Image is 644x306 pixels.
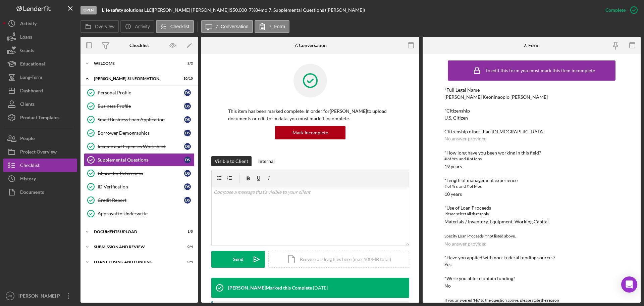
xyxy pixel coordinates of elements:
div: SUBMISSION AND REVIEW [94,245,176,249]
button: Activity [120,20,154,33]
div: U.S. Citizen [444,115,468,121]
div: 10 / 10 [181,77,193,81]
a: Personal ProfileDS [84,86,195,99]
div: D S [184,89,191,96]
div: Approval to Underwrite [98,211,194,216]
a: Income and Expenses WorksheetDS [84,140,195,153]
div: Dashboard [20,84,43,99]
div: Activity [20,17,37,32]
a: Grants [3,44,77,57]
button: People [3,132,77,145]
div: Open Intercom Messenger [621,276,637,293]
a: Credit ReportDS [84,193,195,207]
div: *How long have you been working in this field? [444,150,619,156]
div: Checklist [129,43,149,48]
button: Complete [599,3,641,17]
div: D S [184,116,191,123]
div: LOAN CLOSING AND FUNDING [94,260,176,264]
time: 2025-06-23 19:35 [313,285,328,291]
div: # of Yrs. and # of Mos. [444,183,619,190]
span: $50,000 [230,7,247,13]
div: D S [184,183,191,190]
div: 0 / 4 [181,260,193,264]
label: Overview [95,24,114,29]
button: Loans [3,30,77,44]
div: Specify Loan Proceeds if not listed above. [444,233,619,239]
button: 7. Form [255,20,289,33]
div: [PERSON_NAME] Keoninaopio [PERSON_NAME] [444,94,548,100]
button: Send [211,251,265,268]
label: 7. Form [269,24,285,29]
div: Business Profile [98,103,184,109]
div: 7 % [249,7,255,13]
div: D S [184,143,191,150]
label: Activity [135,24,150,29]
a: ID VerificationDS [84,180,195,193]
div: | [102,7,153,13]
div: *Have you applied with non-Federal funding sources? [444,255,619,260]
div: 10 years [444,191,462,197]
div: D S [184,170,191,177]
div: No answer provided [444,241,487,247]
button: History [3,172,77,185]
div: No answer provided [444,136,487,141]
div: History [20,172,36,187]
div: D S [184,197,191,204]
div: Supplemental Questions [98,157,184,163]
div: Educational [20,57,45,72]
div: [PERSON_NAME] Marked this Complete [228,285,312,291]
div: Loans [20,30,32,45]
div: *Citizenship [444,108,619,114]
div: Project Overview [20,145,57,160]
button: Activity [3,17,77,30]
button: Documents [3,185,77,199]
div: If you answered 'No' to the question above, please state the reason [444,297,619,304]
div: 7. Form [524,43,540,48]
div: 2 / 2 [181,61,193,65]
button: Long-Term [3,71,77,84]
div: Citizenship other than [DEMOGRAPHIC_DATA] [444,129,619,134]
div: Documents [20,185,44,201]
button: Visible to Client [211,156,252,166]
div: 0 / 4 [181,245,193,249]
button: Checklist [3,159,77,172]
button: MP[PERSON_NAME] P [3,289,77,303]
button: Product Templates [3,111,77,124]
a: Borrower DemographicsDS [84,126,195,140]
button: Dashboard [3,84,77,97]
a: Educational [3,57,77,71]
button: Mark Incomplete [275,126,345,139]
button: Clients [3,97,77,111]
button: 7. Conversation [201,20,253,33]
label: Checklist [170,24,190,29]
text: MP [8,294,12,298]
a: Approval to Underwrite [84,207,195,220]
p: This item has been marked complete. In order for [PERSON_NAME] to upload documents or edit form d... [228,107,392,123]
div: Clients [20,97,35,113]
div: Credit Report [98,198,184,203]
div: D S [184,157,191,163]
button: Checklist [156,20,194,33]
div: [PERSON_NAME] P [17,289,60,304]
div: D S [184,130,191,136]
div: *Were you able to obtain funding? [444,276,619,281]
div: Mark Incomplete [292,126,328,139]
div: People [20,132,35,147]
div: Grants [20,44,34,59]
label: 7. Conversation [216,24,249,29]
div: To edit this form you must mark this item incomplete [485,68,595,73]
div: Income and Expenses Worksheet [98,144,184,149]
button: Project Overview [3,145,77,159]
div: Checklist [20,159,40,174]
div: ID Verification [98,184,184,189]
button: Internal [255,156,278,166]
